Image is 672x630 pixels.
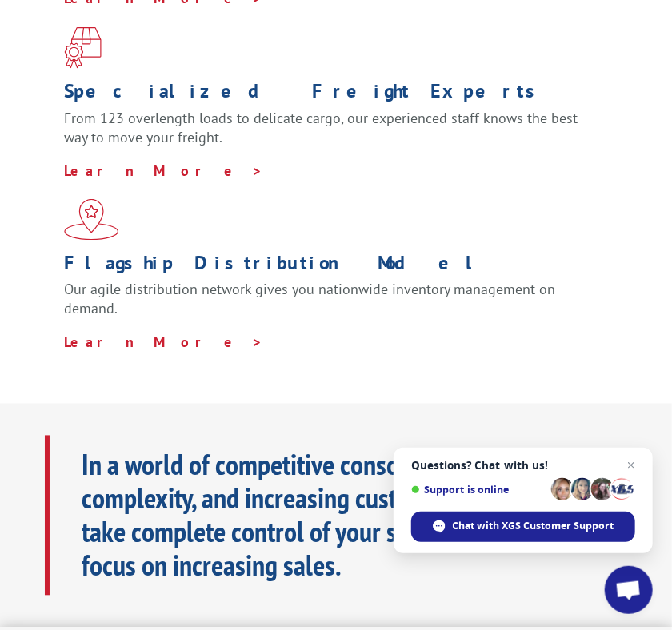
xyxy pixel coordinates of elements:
[64,199,119,241] img: xgs-icon-flagship-distribution-model-red
[411,512,635,542] span: Chat with XGS Customer Support
[64,27,102,69] img: xgs-icon-focused-on-flooring-red
[64,161,263,180] a: Learn More >
[64,281,555,318] span: Our agile distribution network gives you nationwide inventory management on demand.
[411,459,635,472] span: Questions? Chat with us!
[411,484,546,496] span: Support is online
[64,82,596,109] h1: Specialized Freight Experts
[605,566,653,614] a: Open chat
[453,519,614,533] span: Chat with XGS Customer Support
[64,109,596,161] p: From 123 overlength loads to delicate cargo, our experienced staff knows the best way to move you...
[82,446,639,584] b: In a world of competitive consolidation, supply chain complexity, and increasing customer demands...
[64,333,263,352] a: Learn More >
[64,253,596,281] h1: Flagship Distribution Model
